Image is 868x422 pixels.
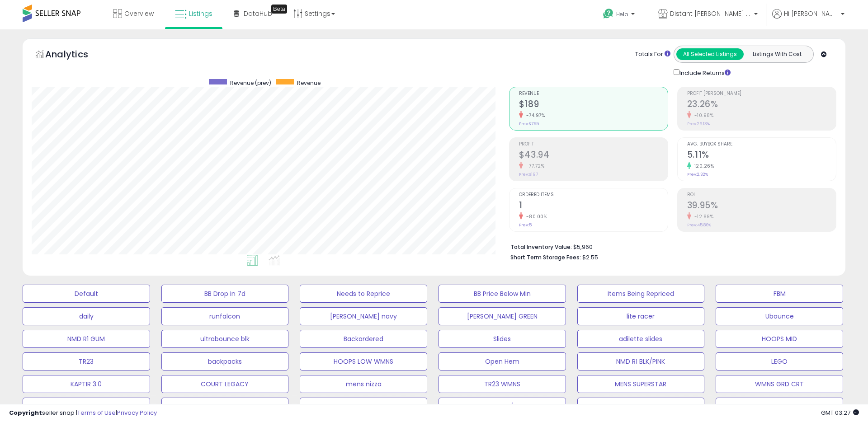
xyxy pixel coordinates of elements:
span: Ordered Items [519,192,668,197]
button: NMD R1 GUM [23,330,150,348]
small: Prev: 26.13% [687,121,710,127]
span: Profit [PERSON_NAME] [687,91,836,96]
strong: Copyright [9,408,42,417]
span: Revenue [297,79,321,87]
div: seller snap | | [9,409,157,417]
span: Hi [PERSON_NAME] [784,9,838,18]
h2: 23.26% [687,99,836,111]
a: Privacy Policy [117,408,157,417]
button: ultrabounce blk [161,330,289,348]
button: Needs to Reprice [300,285,427,303]
button: NMD R1 BLK/PINK [577,352,705,370]
button: All Selected Listings [676,48,744,60]
small: -74.97% [523,112,545,119]
button: lite racer [577,307,705,325]
small: Prev: 45.86% [687,222,711,228]
i: Get Help [603,8,614,19]
button: Open Hem [439,352,566,370]
button: MENS SUPERSTAR [577,375,705,393]
b: Total Inventory Value: [510,243,572,251]
small: Prev: $197 [519,172,538,177]
button: mens nizza [300,375,427,393]
span: ROI [687,192,836,197]
button: adilette slides [577,330,705,348]
small: -12.89% [691,213,714,220]
h2: 39.95% [687,200,836,212]
span: Help [616,10,628,18]
small: Prev: $755 [519,121,539,127]
a: Help [596,1,644,29]
h2: 5.11% [687,150,836,162]
button: HOOPS LOW WMNS [300,352,427,370]
button: FBM [716,285,843,303]
span: DataHub [244,9,272,18]
div: Include Returns [667,67,741,78]
button: daily [23,307,150,325]
button: COURT LEGACY [161,375,289,393]
button: Items Being Repriced [577,285,705,303]
button: LEGO [716,352,843,370]
button: Default [23,285,150,303]
h5: Analytics [45,48,106,63]
a: Hi [PERSON_NAME] [772,9,844,29]
span: Avg. Buybox Share [687,142,836,147]
button: Slides [439,330,566,348]
div: Tooltip anchor [271,5,287,14]
button: Ubounce [716,307,843,325]
small: -10.98% [691,112,714,119]
h2: $189 [519,99,668,111]
div: Totals For [635,50,670,59]
button: [PERSON_NAME] GREEN [439,307,566,325]
b: Short Term Storage Fees: [510,253,581,261]
span: 2025-10-7 03:27 GMT [821,408,859,417]
button: [PERSON_NAME] navy [300,307,427,325]
span: Revenue (prev) [230,79,271,87]
span: Profit [519,142,668,147]
span: Overview [124,9,154,18]
button: TR23 WMNS [439,375,566,393]
small: 120.26% [691,163,714,169]
button: BB Drop in 7d [161,285,289,303]
small: Prev: 2.32% [687,172,708,177]
a: Terms of Use [77,408,116,417]
span: Listings [189,9,212,18]
span: Distant [PERSON_NAME] Enterprises [670,9,751,18]
h2: 1 [519,200,668,212]
button: Listings With Cost [743,48,811,60]
button: backpacks [161,352,289,370]
small: Prev: 5 [519,222,532,228]
small: -80.00% [523,213,547,220]
li: $5,960 [510,241,830,252]
h2: $43.94 [519,150,668,162]
small: -77.72% [523,163,545,169]
button: Backordered [300,330,427,348]
button: runfalcon [161,307,289,325]
span: $2.55 [582,253,598,262]
button: HOOPS MID [716,330,843,348]
button: TR23 [23,352,150,370]
span: Revenue [519,91,668,96]
button: WMNS GRD CRT [716,375,843,393]
button: BB Price Below Min [439,285,566,303]
button: KAPTIR 3.0 [23,375,150,393]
